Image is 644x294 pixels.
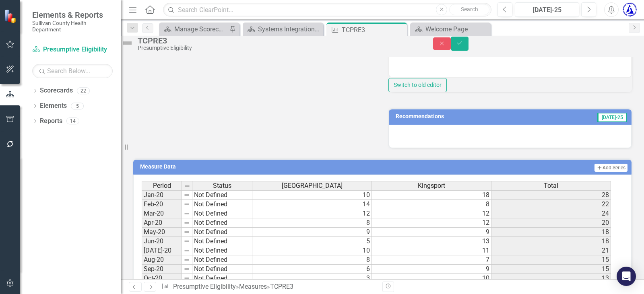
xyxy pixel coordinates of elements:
img: 8DAGhfEEPCf229AAAAAElFTkSuQmCC [184,247,190,254]
img: 8DAGhfEEPCf229AAAAAElFTkSuQmCC [184,266,190,272]
td: Mar-20 [142,209,182,218]
td: 20 [491,218,611,228]
img: Lynsey Gollehon [623,2,637,17]
td: 18 [491,228,611,237]
td: Jan-20 [142,190,182,200]
img: ClearPoint Strategy [4,9,19,24]
td: 18 [491,237,611,246]
td: Not Defined [192,255,252,265]
td: Sep-20 [142,265,182,274]
span: [DATE]-25 [597,113,627,122]
td: [DATE]-20 [142,246,182,255]
div: TCPRE3 [138,36,417,45]
div: TCPRE3 [270,283,293,290]
td: 6 [252,265,372,274]
div: 14 [66,118,79,125]
td: 5 [252,237,372,246]
td: Feb-20 [142,200,182,209]
td: Not Defined [192,246,252,255]
img: 8DAGhfEEPCf229AAAAAElFTkSuQmCC [184,229,190,235]
td: 21 [491,246,611,255]
a: Scorecards [40,86,73,95]
button: Search [449,4,489,15]
td: 8 [252,255,372,265]
div: Open Intercom Messenger [617,267,636,286]
td: 12 [372,218,491,228]
div: » » [161,282,376,292]
button: [DATE]-25 [515,2,579,17]
span: [GEOGRAPHIC_DATA] [282,182,343,189]
img: 8DAGhfEEPCf229AAAAAElFTkSuQmCC [184,220,190,226]
td: Not Defined [192,228,252,237]
a: Welcome Page [412,24,489,34]
img: 8DAGhfEEPCf229AAAAAElFTkSuQmCC [184,210,190,217]
input: Search Below... [32,64,113,78]
img: 8DAGhfEEPCf229AAAAAElFTkSuQmCC [184,257,190,263]
td: Apr-20 [142,218,182,228]
span: Period [153,182,171,189]
a: Systems Integration Welcome Page [245,24,321,34]
td: 8 [372,200,491,209]
td: Not Defined [192,190,252,200]
td: 22 [491,200,611,209]
img: 8DAGhfEEPCf229AAAAAElFTkSuQmCC [184,238,190,245]
div: Manage Scorecards [174,24,227,34]
td: 10 [252,246,372,255]
td: Jun-20 [142,237,182,246]
h3: Recommendations [396,113,538,119]
span: Search [461,6,478,12]
td: 13 [372,237,491,246]
td: 15 [491,255,611,265]
button: Switch to old editor [388,78,447,92]
td: 11 [372,246,491,255]
img: 8DAGhfEEPCf229AAAAAElFTkSuQmCC [184,201,190,208]
span: Elements & Reports [32,10,113,20]
div: Systems Integration Welcome Page [258,24,321,34]
td: 8 [252,218,372,228]
td: 9 [252,228,372,237]
div: 5 [71,103,84,109]
td: Not Defined [192,200,252,209]
a: Measures [239,283,267,290]
td: 9 [372,265,491,274]
button: Add Series [594,164,627,172]
span: Kingsport [418,182,445,189]
img: 8DAGhfEEPCf229AAAAAElFTkSuQmCC [184,183,190,189]
td: Not Defined [192,274,252,283]
p: In [DATE], the total presumptive eligibility cases for Sullivan County Health Department reached ... [2,2,240,70]
td: Not Defined [192,265,252,274]
td: 10 [372,274,491,283]
td: 12 [372,209,491,218]
img: Not Defined [121,37,134,49]
td: 14 [252,200,372,209]
td: 24 [491,209,611,218]
td: 28 [491,190,611,200]
div: [DATE]-25 [518,5,576,15]
div: Welcome Page [425,24,489,34]
td: Not Defined [192,209,252,218]
td: May-20 [142,228,182,237]
div: 22 [77,87,90,94]
img: 8DAGhfEEPCf229AAAAAElFTkSuQmCC [184,275,190,282]
td: Oct-20 [142,274,182,283]
div: TCPRE3 [342,25,405,35]
span: Status [213,182,231,189]
img: 8DAGhfEEPCf229AAAAAElFTkSuQmCC [184,192,190,198]
td: Not Defined [192,237,252,246]
td: Aug-20 [142,255,182,265]
h3: Measure Data [140,164,393,170]
td: 9 [372,228,491,237]
a: Reports [40,117,62,126]
td: 3 [252,274,372,283]
td: 7 [372,255,491,265]
a: Manage Scorecards [161,24,227,34]
a: Presumptive Eligibility [173,283,236,290]
a: Presumptive Eligibility [32,45,113,54]
td: 12 [252,209,372,218]
td: 18 [372,190,491,200]
td: 15 [491,265,611,274]
a: Elements [40,101,67,111]
span: Total [544,182,558,189]
td: Not Defined [192,218,252,228]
